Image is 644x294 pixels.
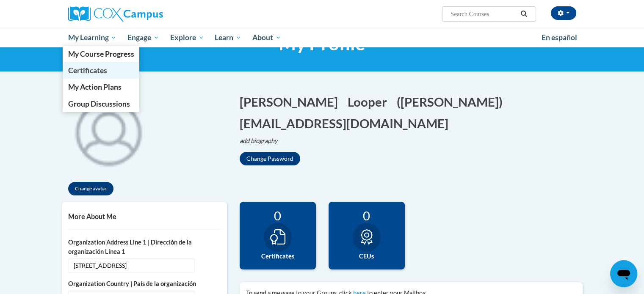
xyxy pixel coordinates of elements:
span: En español [542,33,577,42]
div: Click to change the profile picture [62,85,155,178]
div: Main menu [55,28,589,47]
div: 0 [246,208,310,223]
label: CEUs [335,252,398,261]
span: [STREET_ADDRESS] [68,258,195,273]
label: Organization Address Line 1 | Dirección de la organización Línea 1 [68,238,221,256]
h5: More About Me [68,212,221,220]
input: Search Courses [450,9,517,19]
span: Explore [170,33,204,43]
a: Engage [122,28,165,47]
a: My Learning [63,28,122,47]
img: Cox Campus [68,6,163,22]
a: Learn [209,28,247,47]
span: Learn [215,33,241,43]
button: Search [517,9,530,19]
button: Change Password [240,152,300,165]
span: My Action Plans [68,82,121,91]
span: Group Discussions [68,99,130,108]
span: Certificates [68,66,107,75]
button: Edit first name [240,93,343,110]
div: 0 [335,208,398,223]
button: Account Settings [551,6,576,20]
button: Edit screen name [397,93,508,110]
img: profile avatar [62,85,155,178]
button: Change avatar [68,182,113,195]
button: Edit biography [240,136,285,146]
i: add biography [240,137,278,144]
button: Edit email address [240,115,454,132]
span: About [252,33,281,43]
a: Group Discussions [63,96,140,112]
a: Explore [165,28,210,47]
iframe: Button to launch messaging window [610,260,637,287]
label: Organization Country | País de la organización [68,279,221,289]
a: En español [536,29,583,47]
span: Engage [127,33,159,43]
span: My Course Progress [68,49,134,58]
span: My Learning [68,33,116,43]
a: My Action Plans [63,79,140,95]
a: Certificates [63,62,140,79]
label: Certificates [246,252,310,261]
a: My Course Progress [63,46,140,62]
button: Edit last name [348,93,392,110]
a: About [247,28,287,47]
